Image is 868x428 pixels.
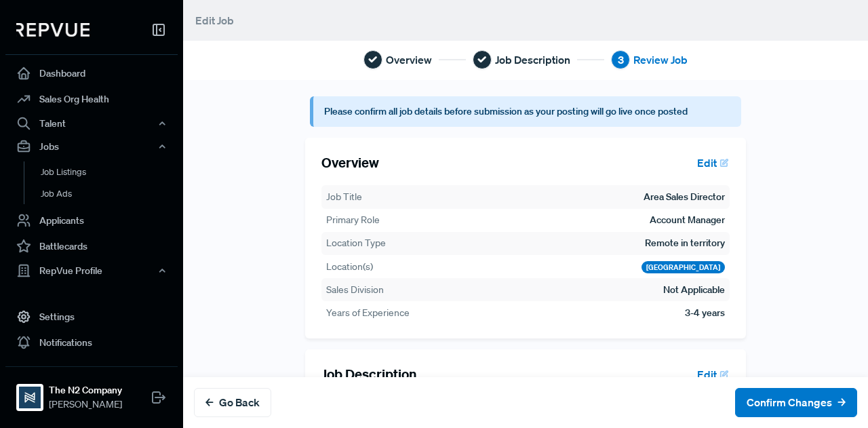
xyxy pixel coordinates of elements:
[195,14,234,27] span: Edit Job
[310,96,741,127] article: Please confirm all job details before submission as your posting will go live once posted
[24,161,196,183] a: Job Listings
[663,282,726,298] td: Not Applicable
[642,261,725,273] div: [GEOGRAPHIC_DATA]
[5,233,178,259] a: Battlecards
[325,235,426,251] th: Location Type
[325,282,426,298] th: Sales Division
[5,330,178,355] a: Notifications
[5,60,178,86] a: Dashboard
[735,388,857,417] button: Confirm Changes
[5,366,178,417] a: The N2 CompanyThe N2 Company[PERSON_NAME]
[5,208,178,233] a: Applicants
[49,397,122,412] span: [PERSON_NAME]
[5,135,178,158] button: Jobs
[24,183,196,205] a: Job Ads
[325,259,426,275] th: Location(s)
[49,383,122,397] strong: The N2 Company
[321,366,416,383] h5: Job Description
[5,112,178,135] button: Talent
[5,259,178,282] button: RepVue Profile
[321,155,379,171] h5: Overview
[325,212,426,228] th: Primary Role
[649,212,726,228] td: Account Manager
[194,388,271,417] button: Go Back
[611,50,630,69] div: 3
[325,189,426,205] th: Job Title
[386,52,432,68] span: Overview
[325,305,426,321] th: Years of Experience
[691,151,730,174] button: Edit
[643,189,726,205] td: Area Sales Director
[633,52,688,68] span: Review Job
[5,304,178,330] a: Settings
[495,52,570,68] span: Job Description
[644,235,726,251] td: Remote in territory
[16,23,90,37] img: RepVue
[684,305,726,321] td: 3-4 years
[5,86,178,112] a: Sales Org Health
[19,387,41,408] img: The N2 Company
[691,363,730,386] button: Edit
